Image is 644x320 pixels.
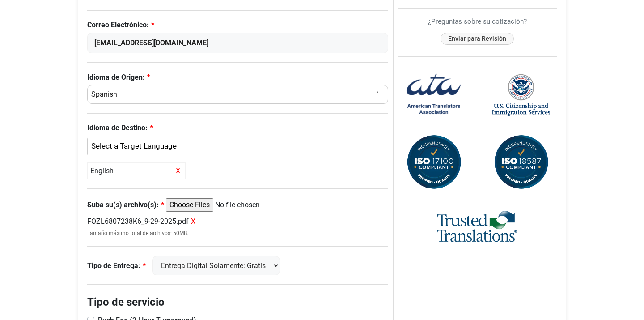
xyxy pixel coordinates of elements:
[87,72,388,83] label: Idioma de Origen:
[492,73,550,117] img: United States Citizenship and Immigration Services Logo
[405,133,463,192] img: ISO 17100 Compliant Certification
[174,166,183,176] span: X
[87,20,388,30] label: Correo Electrónico:
[492,133,550,192] img: ISO 18587 Compliant Certification
[398,17,557,26] h6: ¿Preguntas sobre su cotización?
[92,141,379,152] div: English
[87,294,388,310] legend: Tipo de servicio
[405,66,463,124] img: American Translators Association Logo
[87,33,388,53] input: Ingrese su Correo Electrónico
[87,260,146,271] label: Tipo de Entrega:
[87,216,388,227] div: FOZL6807238K6_9-29-2025.pdf
[191,217,195,226] span: X
[437,209,517,245] img: Trusted Translations Logo
[441,33,514,45] button: Enviar para Revisión
[87,229,388,237] small: Tamaño máximo total de archivos: 50MB.
[87,123,388,133] label: Idioma de Destino:
[87,200,164,210] label: Suba su(s) archivo(s):
[87,136,388,157] button: English
[87,162,186,179] div: English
